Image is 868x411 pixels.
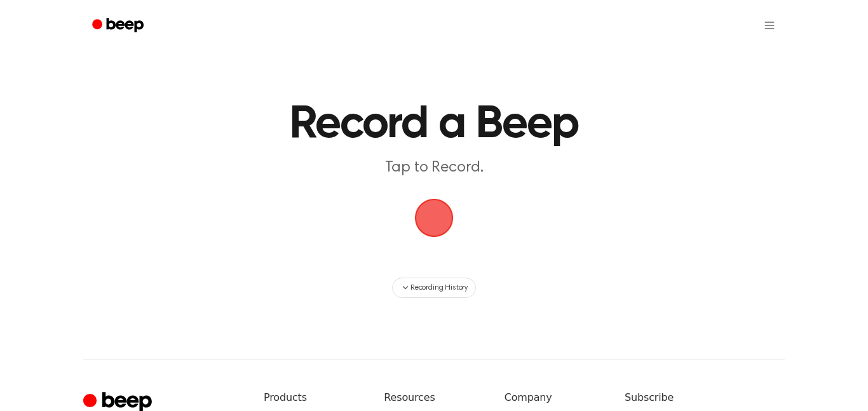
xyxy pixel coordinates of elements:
[754,10,785,41] button: Open menu
[137,102,731,147] h1: Record a Beep
[190,158,678,179] p: Tap to Record.
[410,282,468,293] span: Recording History
[384,390,484,405] h6: Resources
[83,13,155,38] a: Beep
[505,390,604,405] h6: Company
[415,199,453,237] img: Beep Logo
[392,278,476,298] button: Recording History
[625,390,785,405] h6: Subscribe
[264,390,363,405] h6: Products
